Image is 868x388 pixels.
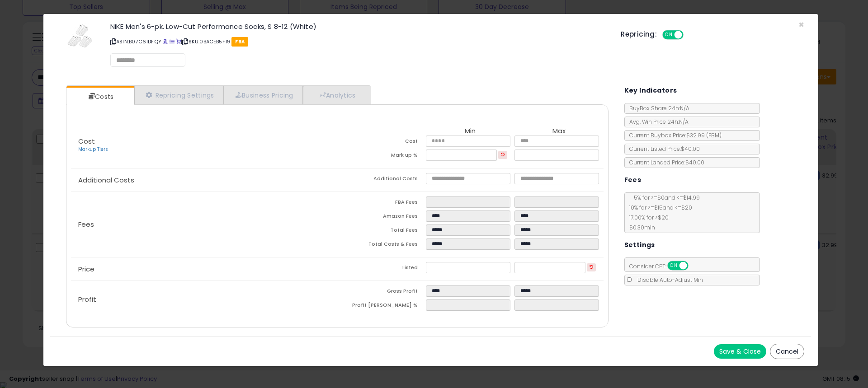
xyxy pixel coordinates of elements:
[625,204,692,211] span: 10 % for >= $15 and <= $20
[170,38,175,45] a: All offer listings
[706,131,722,139] span: ( FBM )
[110,23,607,30] h3: NIKE Men's 6-pk. Low-Cut Performance Socks, S 8-12 (White)
[629,194,700,201] span: 5 % for >= $0 and <= $14.99
[621,31,657,38] h5: Repricing:
[625,224,655,231] span: $0.30 min
[624,85,677,96] h5: Key Indicators
[224,86,303,104] a: Business Pricing
[337,285,426,299] td: Gross Profit
[625,104,689,112] span: BuyBox Share 24h: N/A
[625,159,704,166] span: Current Landed Price: $40.00
[337,299,426,313] td: Profit [PERSON_NAME] %
[231,37,248,47] span: FBA
[71,138,337,153] p: Cost
[337,210,426,224] td: Amazon Fees
[78,146,108,153] a: Markup Tiers
[337,173,426,187] td: Additional Costs
[337,262,426,276] td: Listed
[514,127,603,136] th: Max
[337,150,426,164] td: Mark up %
[426,127,514,136] th: Min
[714,344,766,359] button: Save & Close
[337,136,426,150] td: Cost
[625,118,689,126] span: Avg. Win Price 24h: N/A
[71,296,337,303] p: Profit
[663,31,675,39] span: ON
[686,131,722,139] span: $32.99
[625,214,669,221] span: 17.00 % for > $20
[67,23,94,50] img: 31aPY00ddTL._SL60_.jpg
[687,262,701,270] span: OFF
[798,18,804,31] span: ×
[337,224,426,238] td: Total Fees
[71,177,337,184] p: Additional Costs
[176,38,181,45] a: Your listing only
[770,344,804,359] button: Cancel
[66,88,133,106] a: Costs
[337,238,426,252] td: Total Costs & Fees
[134,86,224,104] a: Repricing Settings
[71,221,337,228] p: Fees
[682,31,697,39] span: OFF
[633,276,703,284] span: Disable Auto-Adjust Min
[303,86,370,104] a: Analytics
[624,174,642,186] h5: Fees
[337,196,426,210] td: FBA Fees
[71,266,337,273] p: Price
[625,131,722,139] span: Current Buybox Price:
[110,34,607,49] p: ASIN: B07C61DFQY | SKU: 0BACEB5F19
[625,262,700,270] span: Consider CPT:
[163,38,168,45] a: BuyBox page
[625,145,700,153] span: Current Listed Price: $40.00
[668,262,679,270] span: ON
[624,239,655,251] h5: Settings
